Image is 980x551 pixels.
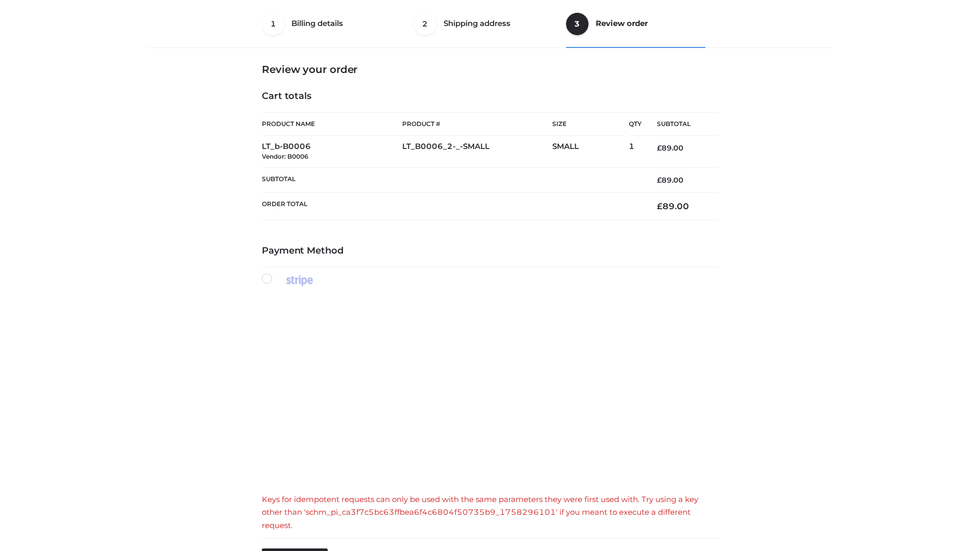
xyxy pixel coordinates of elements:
th: Order Total [262,193,642,220]
th: Size [552,113,624,136]
th: Subtotal [642,113,718,136]
bdi: 89.00 [657,176,683,185]
span: £ [657,176,661,185]
bdi: 89.00 [657,143,683,153]
h4: Cart totals [262,91,718,102]
h3: Review your order [262,63,718,76]
small: Vendor: B0006 [262,153,308,160]
bdi: 89.00 [657,201,689,211]
h4: Payment Method [262,245,718,257]
td: LT_B0006_2-_-SMALL [402,136,552,168]
iframe: Secure payment input frame [260,297,716,482]
th: Qty [629,112,642,136]
th: Product Name [262,112,402,136]
td: 1 [629,136,642,168]
td: LT_b-B0006 [262,136,402,168]
div: Keys for idempotent requests can only be used with the same parameters they were first used with.... [262,493,718,532]
span: £ [657,201,663,211]
th: Subtotal [262,167,642,192]
span: £ [657,143,661,153]
td: SMALL [552,136,629,168]
th: Product # [402,112,552,136]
